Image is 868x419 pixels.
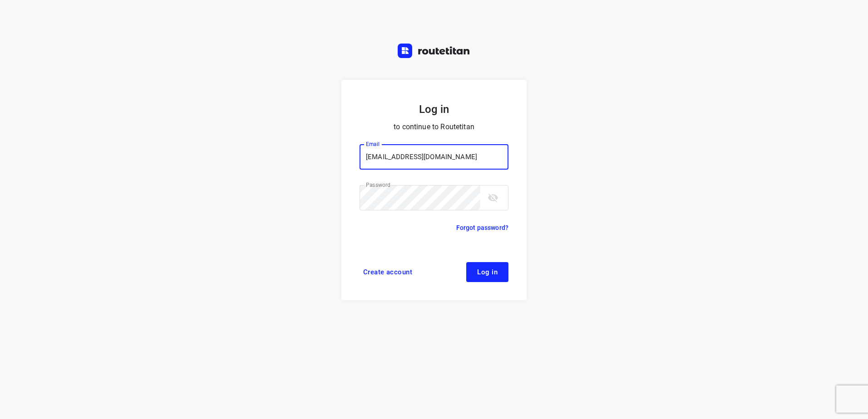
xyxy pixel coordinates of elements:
[466,262,508,282] button: Log in
[484,189,502,207] button: toggle password visibility
[360,262,416,282] a: Create account
[360,121,508,133] p: to continue to Routetitan
[477,268,498,276] span: Log in
[360,102,508,117] h5: Log in
[398,44,470,58] img: Routetitan
[456,222,508,233] a: Forgot password?
[398,44,470,60] a: Routetitan
[363,268,412,276] span: Create account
